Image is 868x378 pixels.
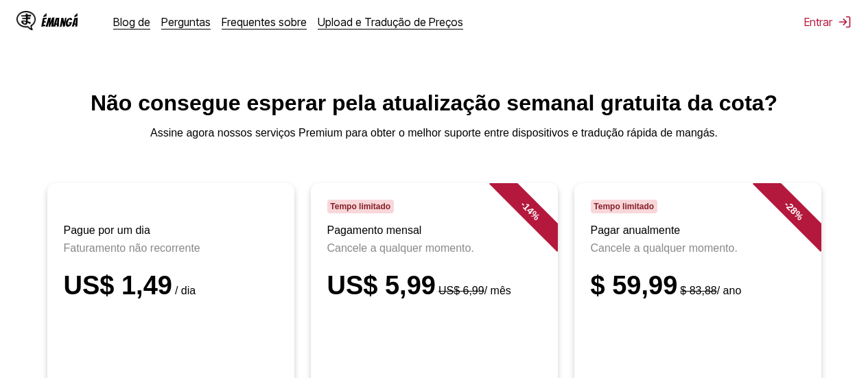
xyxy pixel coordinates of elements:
font: ÉMangá [41,16,78,29]
img: sair [838,15,852,29]
a: Upload e Tradução de Preços [318,15,463,29]
font: / mês [484,285,511,296]
font: Cancele a qualquer momento. [327,242,474,254]
font: Cancele a qualquer momento. [591,242,738,254]
font: $ 83,88 [680,285,716,296]
a: Frequentes sobre [222,15,307,29]
font: Entrar [804,15,832,29]
a: Logotipo IsMangaÉMangá [16,11,102,33]
font: % [792,209,806,222]
font: US$ 1,49 [64,271,172,300]
font: US$ 6,99 [438,285,484,296]
font: 28 [784,201,799,216]
font: Tempo limitado [594,202,654,211]
a: Blog de [113,15,150,29]
font: Pagar anualmente [591,224,681,236]
font: 14 [521,201,536,216]
font: Pague por um dia [64,224,150,236]
font: US$ 5,99 [327,271,436,300]
font: / dia [175,285,196,296]
font: Não consegue esperar pela atualização semanal gratuita da cota? [91,91,777,115]
font: Pagamento mensal [327,224,422,236]
font: $ 59,99 [591,271,678,300]
font: - [518,199,528,209]
button: Entrar [804,15,852,29]
font: - [782,199,792,209]
font: Assine agora nossos serviços Premium para obter o melhor suporte entre dispositivos e tradução rá... [150,127,718,139]
font: % [528,209,542,222]
a: Perguntas [161,15,211,29]
img: Logotipo IsManga [16,11,36,30]
font: Faturamento não recorrente [64,242,200,254]
font: / ano [717,285,742,296]
font: Tempo limitado [330,202,390,211]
